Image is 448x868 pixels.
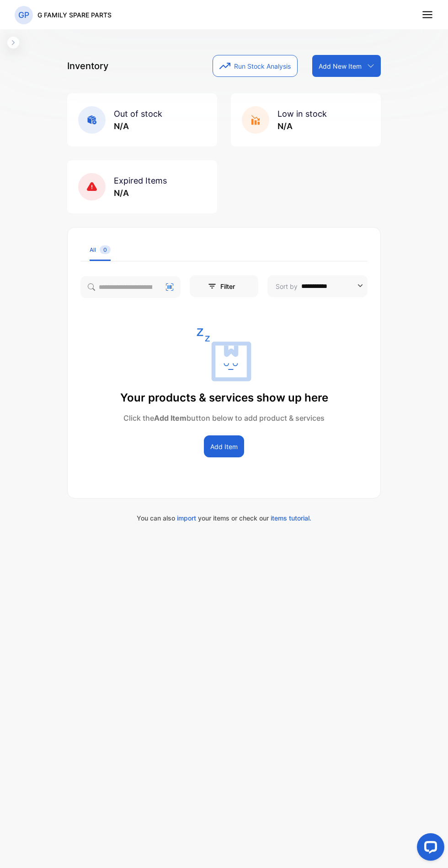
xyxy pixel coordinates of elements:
[120,412,328,423] p: Click the button below to add product & services
[90,246,111,254] div: All
[319,61,362,71] p: Add New Item
[277,120,327,132] p: N/A
[114,176,167,185] span: Expired Items
[114,187,167,199] p: N/A
[120,390,328,406] p: Your products & services show up here
[267,275,368,297] button: Sort by
[213,55,298,77] button: Run Stock Analysis
[114,120,162,132] p: N/A
[276,282,298,291] p: Sort by
[18,9,29,21] p: GP
[271,514,311,522] span: items tutorial.
[154,413,187,423] span: Add Item
[204,435,244,457] button: Add Item
[114,109,162,119] span: Out of stock
[197,327,251,382] img: empty state
[67,59,108,73] p: Inventory
[177,514,196,522] span: import
[100,245,111,254] span: 0
[277,109,327,119] span: Low in stock
[410,830,448,868] iframe: LiveChat chat widget
[67,513,381,523] p: You can also your items or check our
[37,10,112,20] p: G FAMILY SPARE PARTS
